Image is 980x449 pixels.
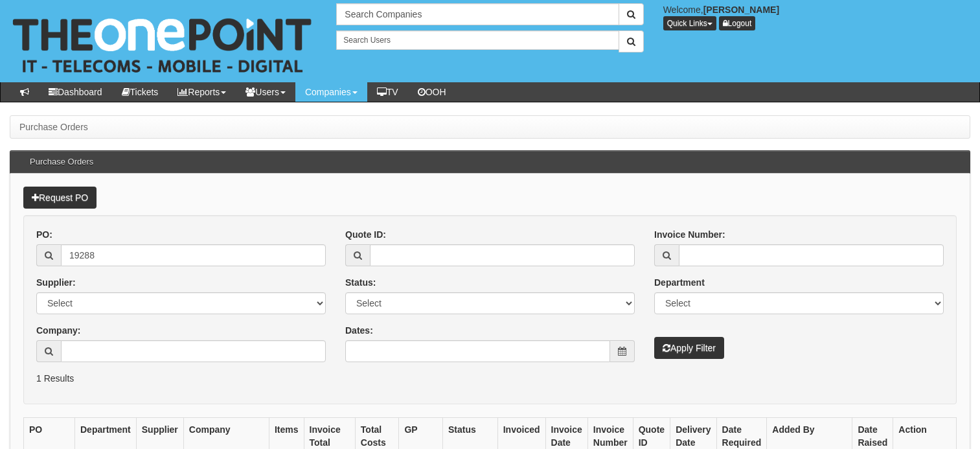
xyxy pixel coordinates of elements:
[336,30,619,50] input: Search Users
[336,3,619,25] input: Search Companies
[345,324,373,337] label: Dates:
[36,276,76,289] label: Supplier:
[19,121,88,133] li: Purchase Orders
[719,16,756,30] a: Logout
[112,82,168,102] a: Tickets
[23,151,100,173] h3: Purchase Orders
[23,187,97,209] a: Request PO
[236,82,295,102] a: Users
[654,337,724,359] button: Apply Filter
[654,276,705,289] label: Department
[703,5,779,15] b: [PERSON_NAME]
[36,228,52,241] label: PO:
[654,3,980,30] div: Welcome,
[295,82,367,102] a: Companies
[345,276,376,289] label: Status:
[39,82,112,102] a: Dashboard
[36,324,80,337] label: Company:
[367,82,408,102] a: TV
[408,82,456,102] a: OOH
[663,16,716,30] button: Quick Links
[168,82,236,102] a: Reports
[36,372,944,385] p: 1 Results
[654,228,725,241] label: Invoice Number:
[345,228,386,241] label: Quote ID:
